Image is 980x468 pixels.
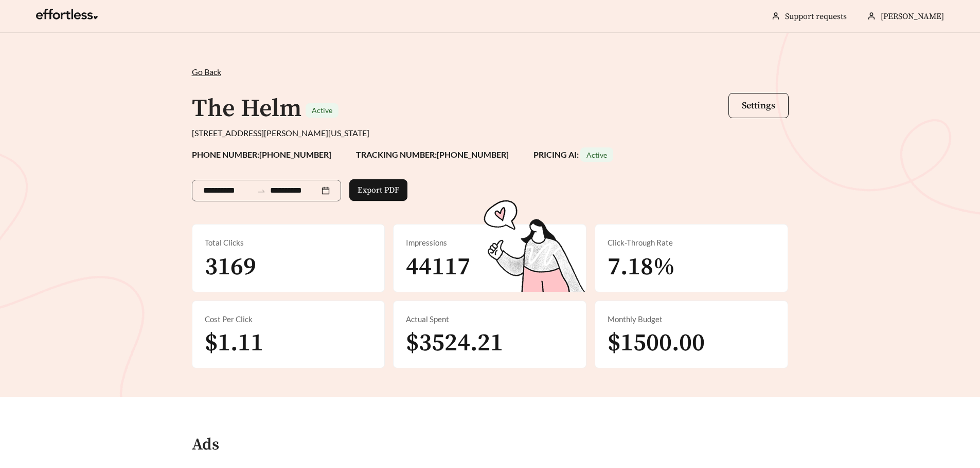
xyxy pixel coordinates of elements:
[406,313,574,325] div: Actual Spent
[192,127,789,139] div: [STREET_ADDRESS][PERSON_NAME][US_STATE]
[608,328,705,359] span: $1500.00
[192,93,301,124] h1: The Helm
[406,252,470,283] span: 44117
[586,151,607,159] span: Active
[205,252,256,283] span: 3169
[406,328,503,359] span: $3524.21
[257,186,266,196] span: swap-right
[881,11,944,22] span: [PERSON_NAME]
[728,93,789,118] button: Settings
[349,179,407,201] button: Export PDF
[608,252,675,283] span: 7.18%
[192,149,331,159] strong: PHONE NUMBER: [PHONE_NUMBER]
[312,106,332,115] span: Active
[608,237,775,249] div: Click-Through Rate
[406,237,574,249] div: Impressions
[192,67,221,77] span: Go Back
[257,186,266,195] span: to
[785,11,847,22] a: Support requests
[192,436,219,454] h4: Ads
[205,237,372,249] div: Total Clicks
[205,328,263,359] span: $1.11
[533,149,613,159] strong: PRICING AI:
[608,313,775,325] div: Monthly Budget
[356,149,509,159] strong: TRACKING NUMBER: [PHONE_NUMBER]
[205,313,372,325] div: Cost Per Click
[358,184,399,196] span: Export PDF
[742,100,775,111] span: Settings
